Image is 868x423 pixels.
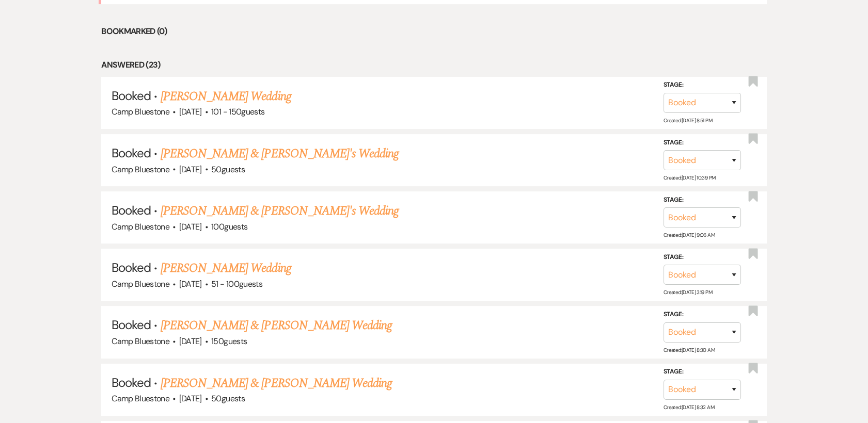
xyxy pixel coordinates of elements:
[161,316,392,335] a: [PERSON_NAME] & [PERSON_NAME] Wedding
[179,106,202,117] span: [DATE]
[664,309,741,320] label: Stage:
[112,336,169,347] span: Camp Bluestone
[101,58,767,72] li: Answered (23)
[112,221,169,232] span: Camp Bluestone
[211,336,247,347] span: 150 guests
[179,164,202,175] span: [DATE]
[664,117,712,124] span: Created: [DATE] 8:51 PM
[664,404,714,411] span: Created: [DATE] 8:32 AM
[179,336,202,347] span: [DATE]
[112,259,151,275] span: Booked
[161,374,392,393] a: [PERSON_NAME] & [PERSON_NAME] Wedding
[112,393,169,404] span: Camp Bluestone
[664,79,741,91] label: Stage:
[664,366,741,378] label: Stage:
[161,87,291,106] a: [PERSON_NAME] Wedding
[112,164,169,175] span: Camp Bluestone
[112,88,151,104] span: Booked
[101,25,767,38] li: Bookmarked (0)
[664,174,715,181] span: Created: [DATE] 10:39 PM
[211,221,247,232] span: 100 guests
[664,347,715,353] span: Created: [DATE] 8:30 AM
[112,279,169,289] span: Camp Bluestone
[179,393,202,404] span: [DATE]
[112,145,151,161] span: Booked
[211,106,264,117] span: 101 - 150 guests
[112,375,151,391] span: Booked
[179,221,202,232] span: [DATE]
[664,289,712,296] span: Created: [DATE] 3:19 PM
[112,106,169,117] span: Camp Bluestone
[664,137,741,148] label: Stage:
[179,279,202,289] span: [DATE]
[161,259,291,278] a: [PERSON_NAME] Wedding
[664,252,741,263] label: Stage:
[112,202,151,218] span: Booked
[211,164,245,175] span: 50 guests
[211,393,245,404] span: 50 guests
[664,194,741,206] label: Stage:
[112,317,151,333] span: Booked
[211,279,262,289] span: 51 - 100 guests
[161,202,399,220] a: [PERSON_NAME] & [PERSON_NAME]'s Wedding
[161,144,399,163] a: [PERSON_NAME] & [PERSON_NAME]'s Wedding
[664,232,715,238] span: Created: [DATE] 9:06 AM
